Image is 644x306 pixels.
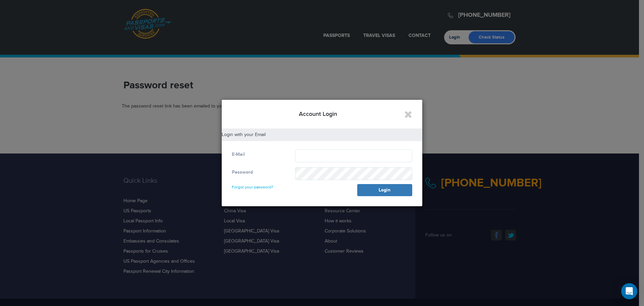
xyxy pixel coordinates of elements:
label: Password [232,169,253,176]
a: Forgot your password? [232,179,273,189]
label: E-Mail [232,151,245,158]
h4: Account Login [232,110,412,119]
h5: Login with your Email [222,132,422,137]
button: Login [357,184,412,196]
div: Open Intercom Messenger [621,283,637,299]
button: Close [404,109,412,120]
